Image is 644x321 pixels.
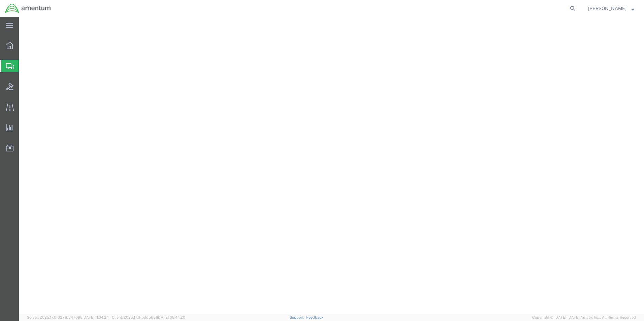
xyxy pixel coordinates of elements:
span: [DATE] 11:04:24 [83,315,109,319]
span: Server: 2025.17.0-327f6347098 [27,315,109,319]
a: Feedback [306,315,323,319]
a: Support [290,315,307,319]
span: Client: 2025.17.0-5dd568f [112,315,185,319]
span: Copyright © [DATE]-[DATE] Agistix Inc., All Rights Reserved [532,315,636,320]
img: logo [5,3,51,13]
span: Valentin Ortega [588,5,626,12]
iframe: FS Legacy Container [19,17,644,314]
span: [DATE] 08:44:20 [157,315,185,319]
button: [PERSON_NAME] [588,4,635,12]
